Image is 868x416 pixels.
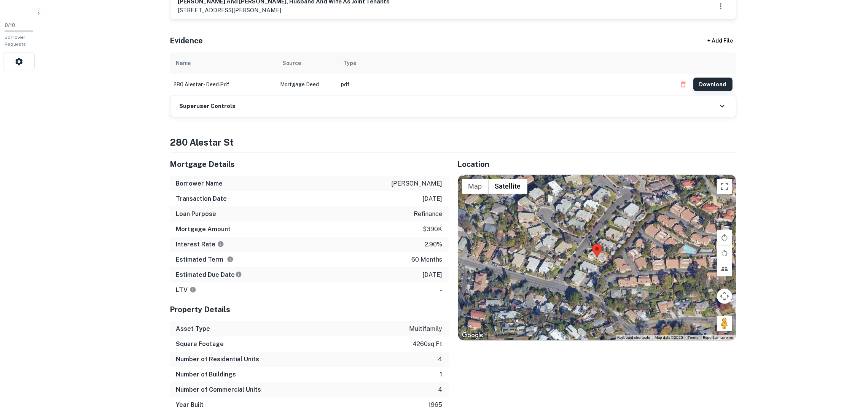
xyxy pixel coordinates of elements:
[283,59,301,68] div: Source
[409,324,443,333] p: multifamily
[170,35,203,46] h5: Evidence
[412,255,443,264] p: 60 months
[413,340,443,349] p: 4260 sq ft
[176,385,261,394] h6: Number of Commercial Units
[423,225,443,234] p: $390k
[176,324,210,333] h6: Asset Type
[423,194,443,203] p: [DATE]
[440,370,443,379] p: 1
[717,316,732,331] button: Drag Pegman onto the map to open Street View
[176,59,191,68] div: Name
[344,59,357,68] div: Type
[170,159,449,170] h5: Mortgage Details
[489,179,527,194] button: Show satellite imagery
[176,340,224,349] h6: Square Footage
[176,210,217,219] h6: Loan Purpose
[227,256,234,263] svg: Term is based on a standard schedule for this type of loan.
[693,78,733,91] button: Download
[176,400,204,410] h6: Year Built
[170,74,277,95] td: 280 alestar - deed.pdf
[438,355,443,364] p: 4
[677,78,690,91] button: Delete file
[717,179,732,194] button: Toggle fullscreen view
[176,270,242,279] h6: Estimated Due Date
[460,330,485,340] img: Google
[180,102,236,111] h6: Superuser Controls
[176,225,231,234] h6: Mortgage Amount
[190,286,196,293] svg: LTVs displayed on the website are for informational purposes only and may be reported incorrectly...
[170,304,449,315] h5: Property Details
[176,179,223,188] h6: Borrower Name
[438,385,443,394] p: 4
[717,230,732,245] button: Rotate map clockwise
[176,370,236,379] h6: Number of Buildings
[425,240,443,249] p: 2.90%
[830,355,868,392] iframe: Chat Widget
[414,210,443,219] p: refinance
[694,34,747,48] div: + Add File
[717,289,732,304] button: Map camera controls
[178,6,390,15] p: [STREET_ADDRESS][PERSON_NAME]
[703,335,734,340] a: Report a map error
[176,286,196,295] h6: LTV
[176,255,234,264] h6: Estimated Term
[717,246,732,261] button: Rotate map counterclockwise
[176,240,224,249] h6: Interest Rate
[655,335,683,340] span: Map data ©2025
[176,194,227,203] h6: Transaction Date
[338,52,673,74] th: Type
[462,179,489,194] button: Show street map
[235,271,242,278] svg: Estimate is based on a standard schedule for this type of loan.
[170,52,277,74] th: Name
[277,74,338,95] td: Mortgage Deed
[392,179,443,188] p: [PERSON_NAME]
[440,286,443,295] p: -
[717,261,732,276] button: Tilt map
[5,22,15,28] span: 0 / 10
[170,135,736,149] h4: 280 alestar st
[460,330,485,340] a: Open this area in Google Maps (opens a new window)
[338,74,673,95] td: pdf
[618,335,650,340] button: Keyboard shortcuts
[277,52,338,74] th: Source
[429,400,443,410] p: 1965
[5,35,26,47] span: Borrower Requests
[458,159,736,170] h5: Location
[170,52,736,95] div: scrollable content
[217,241,224,248] svg: The interest rates displayed on the website are for informational purposes only and may be report...
[423,270,443,279] p: [DATE]
[688,335,699,340] a: Terms (opens in new tab)
[176,355,260,364] h6: Number of Residential Units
